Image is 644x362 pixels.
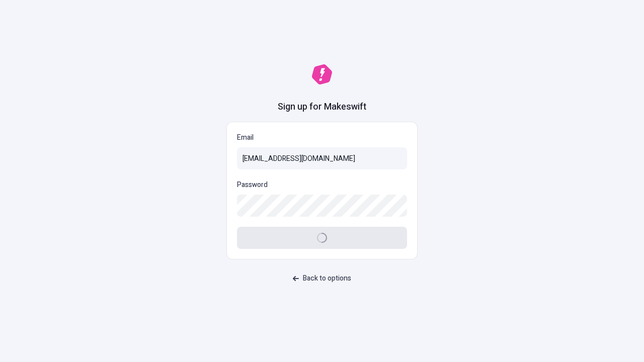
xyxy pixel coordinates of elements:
[287,269,357,288] button: Back to options
[237,132,407,143] p: Email
[278,101,366,114] h1: Sign up for Makeswift
[237,179,268,191] p: Password
[303,273,351,284] span: Back to options
[237,147,407,169] input: Email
